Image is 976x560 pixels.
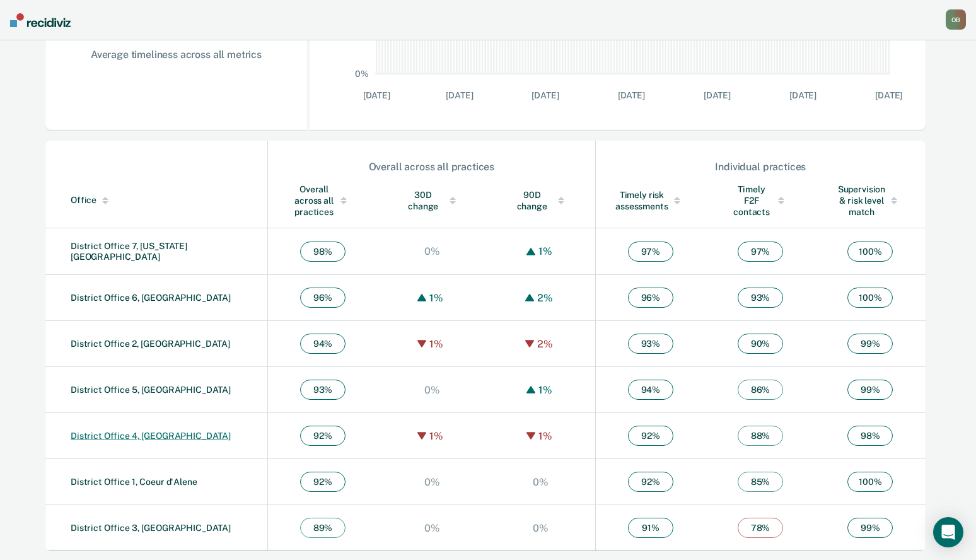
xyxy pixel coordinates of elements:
span: 91 % [628,518,673,538]
div: Office [71,195,262,206]
span: 92 % [300,426,346,446]
th: Toggle SortBy [378,173,487,228]
th: Toggle SortBy [595,173,706,228]
span: 97 % [628,242,673,262]
a: District Office 2, [GEOGRAPHIC_DATA] [71,339,230,349]
div: Timely F2F contacts [731,184,790,218]
span: 98 % [847,426,893,446]
div: 1% [426,292,446,304]
span: 92 % [628,426,673,446]
th: Toggle SortBy [45,173,268,228]
div: 0% [421,384,443,396]
text: [DATE] [446,90,473,100]
div: 0% [421,522,443,534]
span: 93 % [628,334,673,354]
div: 1% [426,338,446,350]
text: [DATE] [363,90,390,100]
text: [DATE] [532,90,559,100]
div: Average timeliness across all metrics [86,49,267,61]
div: Overall across all practices [293,184,352,218]
text: [DATE] [875,90,902,100]
span: 99 % [847,334,893,354]
div: 1% [535,245,555,257]
span: 88 % [738,426,783,446]
div: Overall across all practices [269,161,595,173]
text: [DATE] [789,90,816,100]
div: Timely risk assessments [621,189,681,212]
div: O B [946,9,966,30]
div: Open Intercom Messenger [933,517,963,547]
span: 99 % [847,518,893,538]
span: 100 % [847,288,893,308]
a: District Office 6, [GEOGRAPHIC_DATA] [71,293,231,303]
span: 85 % [738,472,783,492]
span: 94 % [628,380,673,400]
span: 86 % [738,380,783,400]
div: 90D change [512,189,570,212]
div: 0% [421,245,443,257]
span: 97 % [738,242,783,262]
div: 1% [535,430,555,442]
span: 93 % [738,288,783,308]
span: 96 % [300,288,346,308]
a: District Office 7, [US_STATE][GEOGRAPHIC_DATA] [71,241,187,262]
th: Toggle SortBy [268,173,378,228]
span: 92 % [300,472,346,492]
a: District Office 4, [GEOGRAPHIC_DATA] [71,431,231,441]
span: 100 % [847,242,893,262]
button: OB [946,9,966,30]
th: Toggle SortBy [706,173,815,228]
div: Individual practices [596,161,925,173]
a: District Office 5, [GEOGRAPHIC_DATA] [71,385,231,395]
div: 2% [534,338,556,350]
img: Recidiviz [10,13,71,27]
span: 99 % [847,380,893,400]
text: [DATE] [704,90,731,100]
div: 30D change [403,189,462,212]
span: 78 % [738,518,783,538]
th: Toggle SortBy [815,173,926,228]
div: 0% [530,476,552,488]
span: 92 % [628,472,673,492]
span: 100 % [847,472,893,492]
div: 1% [426,430,446,442]
div: 0% [421,476,443,488]
span: 96 % [628,288,673,308]
div: 0% [530,522,552,534]
div: 2% [534,292,556,304]
span: 89 % [300,518,346,538]
a: District Office 3, [GEOGRAPHIC_DATA] [71,523,231,533]
th: Toggle SortBy [487,173,596,228]
span: 90 % [738,334,783,354]
span: 94 % [300,334,346,354]
div: Supervision & risk level match [840,184,900,218]
text: [DATE] [617,90,644,100]
div: 1% [535,384,555,396]
span: 93 % [300,380,346,400]
a: District Office 1, Coeur d'Alene [71,477,197,487]
span: 98 % [300,242,346,262]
